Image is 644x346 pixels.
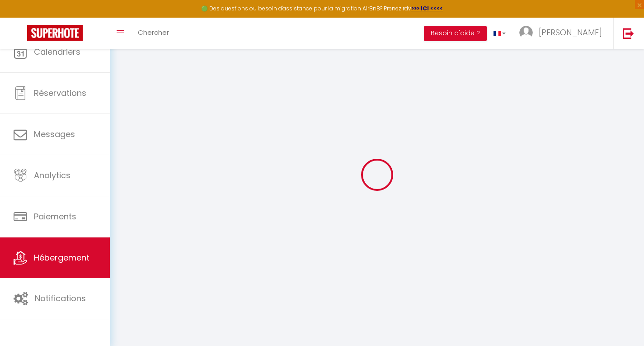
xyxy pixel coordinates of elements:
span: Messages [34,128,75,140]
a: >>> ICI <<<< [411,5,443,12]
span: Notifications [35,293,86,304]
img: logout [623,28,634,39]
span: Paiements [34,211,76,222]
a: ... [PERSON_NAME] [512,18,613,49]
span: [PERSON_NAME] [539,27,602,38]
span: Réservations [34,87,86,99]
span: Calendriers [34,46,80,57]
span: Hébergement [34,252,89,263]
button: Besoin d'aide ? [424,26,487,41]
img: Super Booking [27,25,83,41]
span: Chercher [138,28,169,37]
img: ... [519,26,533,39]
a: Chercher [131,18,176,49]
span: Analytics [34,170,71,181]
